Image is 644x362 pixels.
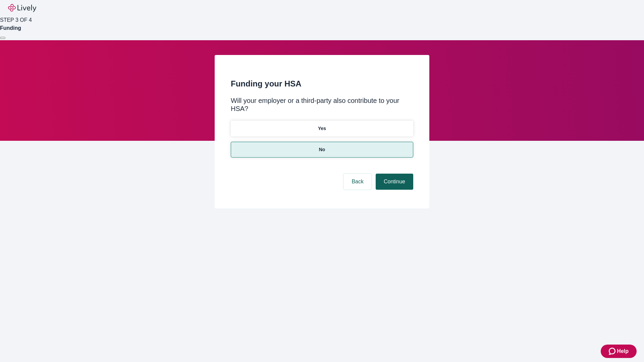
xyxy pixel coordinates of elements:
[601,345,637,358] button: Zendesk support iconHelp
[343,174,372,190] button: Back
[319,146,325,153] p: No
[609,347,617,355] svg: Zendesk support icon
[376,174,413,190] button: Continue
[231,142,413,158] button: No
[318,125,326,132] p: Yes
[8,4,36,12] img: Lively
[617,347,629,355] span: Help
[231,121,413,136] button: Yes
[231,78,413,90] h2: Funding your HSA
[231,97,413,113] div: Will your employer or a third-party also contribute to your HSA?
